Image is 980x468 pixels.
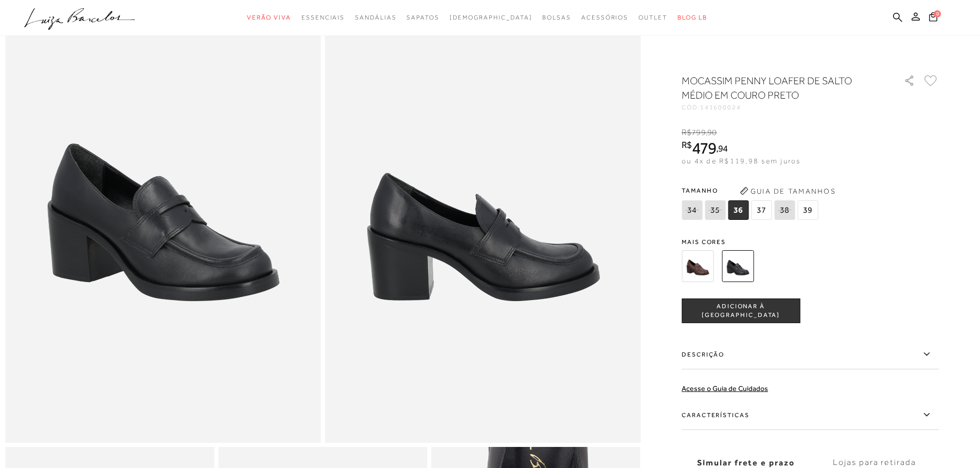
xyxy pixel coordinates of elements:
span: Verão Viva [247,14,291,21]
span: 94 [718,143,728,154]
span: 38 [774,200,795,220]
span: 34 [682,200,702,220]
span: Essenciais [301,14,345,21]
span: [DEMOGRAPHIC_DATA] [450,14,532,21]
i: R$ [682,128,691,137]
button: Guia de Tamanhos [736,183,839,199]
span: 799 [691,128,705,137]
span: 141600024 [700,104,741,111]
span: BLOG LB [678,14,707,21]
img: MOCASSIM PENNY LOAFER DE SALTO MÉDIO EM COURO CAFÉ [682,250,714,282]
a: noSubCategoriesText [450,8,532,27]
span: 36 [728,200,749,220]
a: Acesse o Guia de Cuidados [682,384,768,392]
label: Características [682,400,939,430]
span: Bolsas [542,14,571,21]
a: noSubCategoriesText [542,8,571,27]
h1: MOCASSIM PENNY LOAFER DE SALTO MÉDIO EM COURO PRETO [682,73,875,102]
span: Acessórios [581,14,628,21]
span: Sapatos [406,14,439,21]
a: noSubCategoriesText [581,8,628,27]
span: 479 [692,139,716,157]
i: R$ [682,140,692,149]
span: ou 4x de R$119,98 sem juros [682,157,800,165]
span: 39 [797,200,818,220]
span: Tamanho [682,183,821,198]
a: noSubCategoriesText [638,8,667,27]
a: BLOG LB [678,8,707,27]
a: noSubCategoriesText [247,8,291,27]
span: ADICIONAR À [GEOGRAPHIC_DATA] [682,302,799,320]
button: 0 [926,11,940,25]
i: , [706,128,717,137]
span: 37 [751,200,772,220]
i: , [716,144,728,153]
span: 35 [705,200,725,220]
button: ADICIONAR À [GEOGRAPHIC_DATA] [682,298,800,323]
div: CÓD: [682,104,887,110]
span: 90 [707,128,717,137]
span: Mais cores [682,239,939,245]
label: Descrição [682,340,939,369]
span: 0 [934,10,941,17]
span: Sandálias [355,14,396,21]
img: MOCASSIM PENNY LOAFER DE SALTO MÉDIO EM COURO PRETO [722,250,754,282]
a: noSubCategoriesText [355,8,396,27]
a: noSubCategoriesText [406,8,439,27]
span: Outlet [638,14,667,21]
a: noSubCategoriesText [301,8,345,27]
